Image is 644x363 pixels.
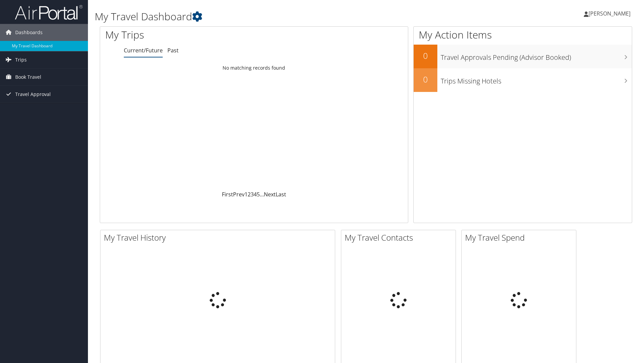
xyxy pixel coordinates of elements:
[414,68,632,92] a: 0Trips Missing Hotels
[584,3,637,24] a: [PERSON_NAME]
[345,232,456,243] h2: My Travel Contacts
[245,191,248,198] a: 1
[104,232,335,243] h2: My Travel History
[414,45,632,68] a: 0Travel Approvals Pending (Advisor Booked)
[124,47,163,54] a: Current/Future
[264,191,276,198] a: Next
[414,74,437,85] h2: 0
[15,69,41,86] span: Book Travel
[105,28,275,42] h1: My Trips
[257,191,260,198] a: 5
[15,51,27,68] span: Trips
[100,62,408,74] td: No matching records found
[254,191,257,198] a: 4
[167,47,179,54] a: Past
[15,4,83,20] img: airportal-logo.png
[15,86,51,103] span: Travel Approval
[260,191,264,198] span: …
[95,9,456,24] h1: My Travel Dashboard
[589,10,630,17] span: [PERSON_NAME]
[465,232,576,243] h2: My Travel Spend
[15,24,43,41] span: Dashboards
[441,73,632,86] h3: Trips Missing Hotels
[441,49,632,62] h3: Travel Approvals Pending (Advisor Booked)
[414,28,632,42] h1: My Action Items
[251,191,254,198] a: 3
[222,191,233,198] a: First
[276,191,286,198] a: Last
[248,191,251,198] a: 2
[233,191,245,198] a: Prev
[414,50,437,62] h2: 0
